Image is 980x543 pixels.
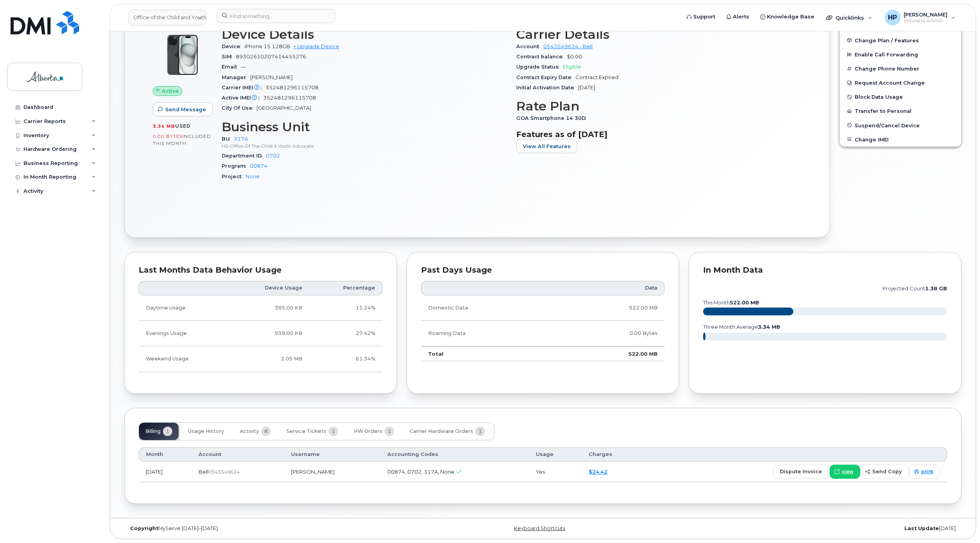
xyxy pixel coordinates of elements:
[188,428,224,434] span: Usage History
[733,13,749,21] span: Alerts
[217,9,335,23] input: Find something...
[421,346,556,361] td: Total
[821,10,878,25] div: Quicklinks
[840,47,961,62] button: Enable Call Forwarding
[124,525,403,532] div: MyServe [DATE]–[DATE]
[228,295,309,321] td: 385.00 KB
[840,118,961,132] button: Suspend/Cancel Device
[286,428,326,434] span: Service Tickets
[514,525,565,531] a: Keyboard Shortcuts
[516,64,563,70] span: Upgrade Status
[222,153,266,159] span: Department ID
[855,122,920,128] span: Suspend/Cancel Device
[139,447,192,462] th: Month
[840,76,961,90] button: Request Account Change
[165,106,206,113] span: Send Message
[309,321,383,346] td: 27.42%
[872,468,902,475] span: send copy
[840,90,961,104] button: Block Data Usage
[703,266,947,274] div: In Month Data
[228,281,309,295] th: Device Usage
[354,428,382,434] span: HW Orders
[244,43,290,49] span: iPhone 15 128GB
[921,468,933,475] span: print
[222,95,263,101] span: Active IMEI
[222,120,507,134] h3: Business Unit
[681,9,721,25] a: Support
[421,321,556,346] td: Roaming Data
[523,143,571,150] span: View All Features
[139,321,228,346] td: Evenings Usage
[139,266,383,274] div: Last Months Data Behavior Usage
[309,295,383,321] td: 11.24%
[139,346,228,372] td: Weekend Usage
[925,286,947,291] tspan: 1.38 GB
[222,163,250,169] span: Program
[228,321,309,346] td: 939.00 KB
[266,153,280,159] a: 0702
[385,427,394,436] span: 1
[556,281,665,295] th: Data
[421,295,556,321] td: Domestic Data
[153,133,211,146] span: included this month
[721,9,755,25] a: Alerts
[380,447,529,462] th: Accounting Codes
[222,85,266,90] span: Carrier IMEI
[234,136,248,142] a: 317A
[240,428,259,434] span: Activity
[139,346,383,372] tr: Friday from 6:00pm to Monday 8:00am
[882,286,947,291] text: projected count
[516,43,543,49] span: Account
[904,525,939,531] strong: Last Update
[516,54,567,60] span: Contract balance
[284,447,380,462] th: Username
[476,427,485,436] span: 1
[222,54,236,60] span: SIM
[222,27,507,42] h3: Device Details
[888,13,897,22] span: HP
[153,102,213,116] button: Send Message
[246,174,260,179] a: None
[767,13,814,21] span: Knowledge Base
[139,295,228,321] td: Daytime Usage
[139,321,383,346] tr: Weekdays from 6:00pm to 8:00am
[578,85,595,90] span: [DATE]
[222,143,507,149] p: HS-Office Of The Child & Youth Advocate
[589,469,608,475] a: $24.42
[130,525,158,531] strong: Copyright
[228,346,309,372] td: 2.05 MB
[162,87,179,95] span: Active
[703,324,780,330] text: three month average
[257,105,311,111] span: [GEOGRAPHIC_DATA]
[516,85,578,90] span: Initial Activation Date
[421,266,665,274] div: Past Days Usage
[840,62,961,76] button: Change Phone Number
[250,163,268,169] a: 00874
[250,74,293,80] span: [PERSON_NAME]
[153,134,183,139] span: 0.00 Bytes
[516,99,801,113] h3: Rate Plan
[222,43,244,49] span: Device
[208,469,240,475] span: 0543549624
[175,123,191,129] span: used
[387,469,454,475] span: 00874, 0702, 317A, None
[758,324,780,330] tspan: 3.34 MB
[840,104,961,118] button: Transfer to Personal
[582,447,644,462] th: Charges
[556,321,665,346] td: 0.00 Bytes
[236,54,306,60] span: 89302610207414455276
[556,295,665,321] td: 522.00 MB
[410,428,473,434] span: Carrier Hardware Orders
[516,27,801,42] h3: Carrier Details
[840,132,961,147] button: Change IMEI
[773,465,829,479] button: dispute invoice
[293,43,339,49] a: + Upgrade Device
[840,33,961,47] button: Change Plan / Features
[529,447,582,462] th: Usage
[159,31,206,78] img: iPhone_15_Black.png
[516,115,590,121] span: GOA Smartphone 14 30D
[563,64,581,70] span: Eligible
[780,468,822,475] span: dispute invoice
[855,52,918,58] span: Enable Call Forwarding
[192,447,284,462] th: Account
